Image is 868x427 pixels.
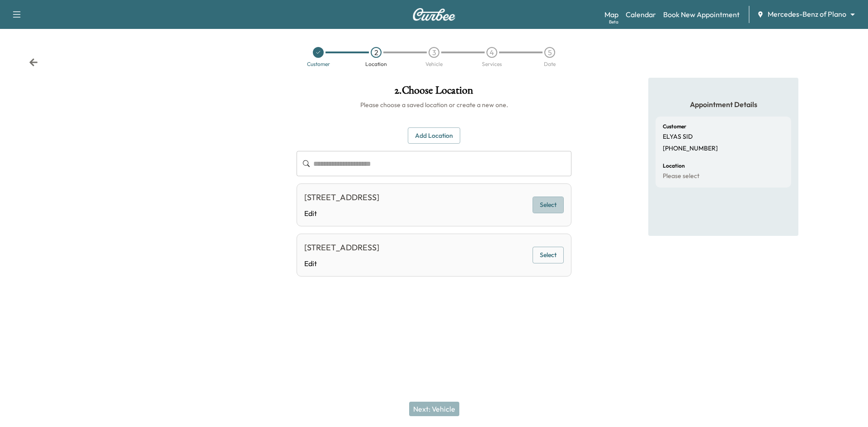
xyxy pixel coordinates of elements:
[425,61,443,67] div: Vehicle
[663,9,740,20] a: Book New Appointment
[297,100,571,109] h6: Please choose a saved location or create a new one.
[304,241,379,254] div: [STREET_ADDRESS]
[307,61,330,67] div: Customer
[29,58,38,67] div: Back
[533,247,564,263] button: Select
[544,47,555,58] div: 5
[412,8,456,21] img: Curbee Logo
[297,85,571,100] h1: 2 . Choose Location
[626,9,656,20] a: Calendar
[663,145,718,153] p: [PHONE_NUMBER]
[533,197,564,213] button: Select
[663,172,699,180] p: Please select
[304,191,379,204] div: [STREET_ADDRESS]
[365,61,387,67] div: Location
[429,47,439,58] div: 3
[304,258,379,269] a: Edit
[408,127,460,144] button: Add Location
[663,133,693,141] p: ELYAS SID
[304,208,379,219] a: Edit
[604,9,618,20] a: MapBeta
[482,61,502,67] div: Services
[768,9,846,19] span: Mercedes-Benz of Plano
[663,124,686,129] h6: Customer
[609,19,618,25] div: Beta
[486,47,497,58] div: 4
[544,61,556,67] div: Date
[656,99,791,109] h5: Appointment Details
[663,163,685,169] h6: Location
[371,47,382,58] div: 2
